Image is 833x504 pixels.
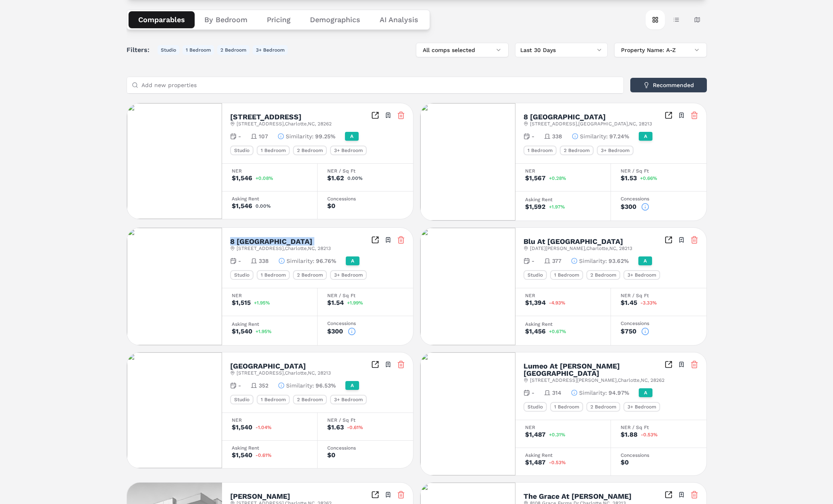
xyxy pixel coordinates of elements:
div: $1,540 [232,424,252,431]
div: $1.88 [621,431,638,438]
span: [STREET_ADDRESS][PERSON_NAME] , Charlotte , NC , 28262 [530,377,665,383]
div: 3+ Bedroom [623,270,660,280]
div: A [346,256,359,265]
div: NER [525,425,601,430]
h2: The Grace At [PERSON_NAME] [523,493,632,500]
span: - [532,257,534,265]
span: +0.67% [549,329,566,334]
button: Comparables [129,11,195,28]
div: $1.54 [327,300,344,306]
h2: [PERSON_NAME] [230,493,290,500]
button: Studio [158,45,179,55]
span: +1.95% [256,329,272,334]
div: Studio [523,402,547,412]
span: 314 [552,389,561,397]
div: Asking Rent [525,322,601,327]
h2: [STREET_ADDRESS] [230,113,301,121]
div: $300 [327,328,343,335]
div: $0 [327,203,335,209]
div: 2 Bedroom [586,270,620,280]
div: 2 Bedroom [293,270,327,280]
div: $1.63 [327,424,344,431]
h2: Blu At [GEOGRAPHIC_DATA] [523,238,623,245]
span: +1.99% [347,300,363,305]
h2: 8 [GEOGRAPHIC_DATA] [523,113,606,121]
div: $1.53 [621,175,637,181]
div: $1,592 [525,204,546,210]
div: $300 [621,204,636,210]
span: -0.61% [256,453,272,458]
span: - [238,381,241,389]
span: Filters: [127,45,154,55]
span: - [532,132,534,140]
span: [STREET_ADDRESS] , Charlotte , NC , 28213 [237,370,331,376]
a: Inspect Comparables [371,360,379,369]
span: 107 [259,132,268,140]
div: Studio [230,146,253,155]
div: Concessions [621,196,697,201]
span: [STREET_ADDRESS] , [GEOGRAPHIC_DATA] , NC , 28213 [530,121,652,127]
div: 1 Bedroom [257,146,290,155]
a: Inspect Comparables [665,236,673,244]
span: 338 [552,132,562,140]
span: +0.66% [640,176,657,181]
div: $0 [327,452,335,458]
div: NER [232,418,307,423]
div: 2 Bedroom [560,146,594,155]
div: Concessions [327,196,403,201]
button: 1 Bedroom [183,45,214,55]
span: 93.62% [609,257,629,265]
div: 1 Bedroom [523,146,557,155]
a: Inspect Comparables [371,491,379,499]
a: Inspect Comparables [371,236,379,244]
button: AI Analysis [370,11,428,28]
div: Asking Rent [232,322,307,327]
button: 3+ Bedroom [253,45,288,55]
div: NER [232,169,307,173]
div: 2 Bedroom [293,146,327,155]
div: 2 Bedroom [586,402,620,412]
a: Inspect Comparables [665,360,673,369]
span: -1.04% [256,425,272,430]
div: Concessions [327,321,403,326]
div: $750 [621,328,636,335]
div: NER [232,293,307,298]
div: $1,487 [525,459,546,466]
div: NER [525,293,601,298]
div: 1 Bedroom [257,395,290,404]
div: Concessions [621,321,697,326]
span: 377 [552,257,561,265]
span: 96.76% [316,257,336,265]
div: NER / Sq Ft [327,418,403,423]
div: Asking Rent [232,196,307,201]
div: A [345,381,359,390]
div: A [639,388,652,397]
div: 3+ Bedroom [330,395,367,404]
div: Concessions [327,446,403,450]
span: +0.28% [549,176,566,181]
span: [STREET_ADDRESS] , Charlotte , NC , 28262 [237,121,332,127]
div: $1,540 [232,452,252,458]
div: NER / Sq Ft [327,169,403,173]
button: Property Name: A-Z [614,43,707,57]
div: 3+ Bedroom [330,146,367,155]
span: -4.93% [549,300,565,305]
span: - [532,389,534,397]
div: NER / Sq Ft [327,293,403,298]
span: 0.00% [256,204,271,208]
span: Similarity : [287,257,314,265]
span: Similarity : [579,257,607,265]
span: +1.97% [549,204,565,209]
span: Similarity : [286,381,314,389]
button: 2 Bedroom [217,45,249,55]
span: 99.25% [315,132,335,140]
span: [STREET_ADDRESS] , Charlotte , NC , 28213 [237,245,331,252]
span: Similarity : [580,132,608,140]
div: NER [525,169,601,173]
a: Inspect Comparables [665,491,673,499]
span: 338 [259,257,269,265]
div: $1,394 [525,300,546,306]
div: $1.45 [621,300,637,306]
span: [DATE][PERSON_NAME] , Charlotte , NC , 28213 [530,245,632,252]
button: Recommended [630,78,707,92]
